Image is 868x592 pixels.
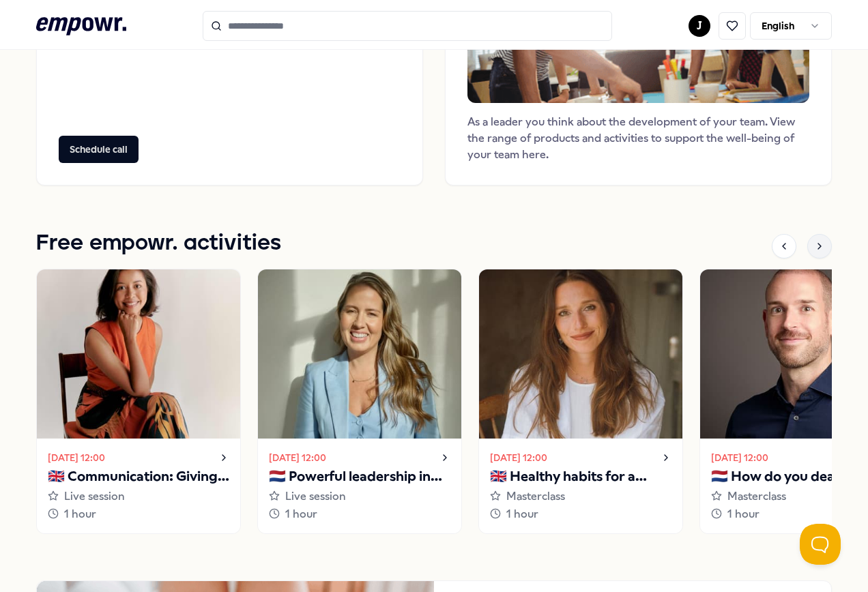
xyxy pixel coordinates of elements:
time: [DATE] 12:00 [48,450,105,465]
p: As a leader you think about the development of your team. View the range of products and activiti... [467,114,809,163]
p: 🇳🇱 Powerful leadership in challenging situations [269,466,450,488]
div: Live session [269,488,450,505]
button: J [689,15,710,37]
a: [DATE] 12:00🇬🇧 Healthy habits for a stress-free start to the yearMasterclass1 hour [478,269,683,534]
time: [DATE] 12:00 [711,450,768,465]
div: Live session [48,488,229,505]
p: 🇬🇧 Healthy habits for a stress-free start to the year [490,466,671,488]
p: 🇬🇧 Communication: Giving and receiving feedback [48,466,229,488]
img: activity image [479,269,682,439]
input: Search for products, categories or subcategories [203,11,612,41]
time: [DATE] 12:00 [490,450,547,465]
time: [DATE] 12:00 [269,450,326,465]
div: Masterclass [490,488,671,505]
div: 1 hour [48,505,229,523]
div: 1 hour [490,505,671,523]
img: activity image [37,269,240,439]
h1: Free empowr. activities [36,226,281,261]
a: [DATE] 12:00🇳🇱 Powerful leadership in challenging situationsLive session1 hour [257,269,462,534]
iframe: Help Scout Beacon - Open [800,524,841,565]
img: activity image [258,269,461,439]
button: Schedule call [59,136,139,163]
a: [DATE] 12:00🇬🇧 Communication: Giving and receiving feedbackLive session1 hour [36,269,241,534]
div: 1 hour [269,505,450,523]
